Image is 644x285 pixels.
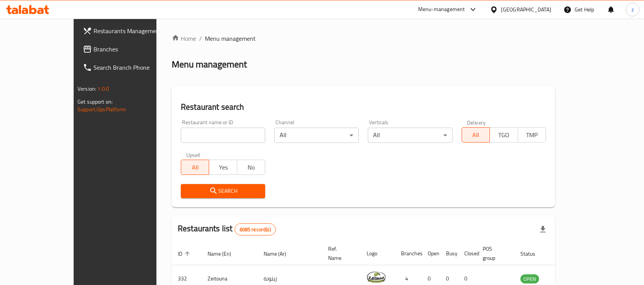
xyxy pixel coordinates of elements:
[181,128,265,143] input: Search for restaurant name or ID..
[97,84,109,94] span: 1.0.0
[93,45,175,54] span: Branches
[77,58,181,77] a: Search Branch Phone
[361,242,395,265] th: Logo
[493,130,515,141] span: TGO
[178,223,276,235] h2: Restaurants list
[520,274,539,283] div: OPEN
[93,26,175,35] span: Restaurants Management
[467,120,486,125] label: Delivery
[274,128,359,143] div: All
[187,186,259,196] span: Search
[264,249,296,258] span: Name (Ar)
[199,34,202,43] li: /
[237,160,265,175] button: No
[521,130,543,141] span: TMP
[395,242,422,265] th: Branches
[520,275,539,283] span: OPEN
[518,127,546,142] button: TMP
[440,242,458,265] th: Busy
[422,242,440,265] th: Open
[181,160,209,175] button: All
[181,184,265,198] button: Search
[458,242,477,265] th: Closed
[209,160,237,175] button: Yes
[184,162,206,173] span: All
[181,101,546,113] h2: Restaurant search
[178,249,192,258] span: ID
[77,40,181,58] a: Branches
[172,58,247,70] h2: Menu management
[489,127,518,142] button: TGO
[235,223,276,235] div: Total records count
[77,97,113,107] span: Get support on:
[631,5,634,14] span: z
[77,22,181,40] a: Restaurants Management
[465,130,487,141] span: All
[235,226,275,233] span: 6085 record(s)
[205,34,256,43] span: Menu management
[418,5,465,14] div: Menu-management
[212,162,234,173] span: Yes
[520,249,545,258] span: Status
[368,128,452,143] div: All
[172,34,196,43] a: Home
[328,244,351,263] span: Ref. Name
[77,104,126,114] a: Support.OpsPlatform
[172,34,555,43] nav: breadcrumb
[93,63,175,72] span: Search Branch Phone
[186,152,200,157] label: Upsell
[483,244,505,263] span: POS group
[462,127,490,142] button: All
[208,249,241,258] span: Name (En)
[240,162,262,173] span: No
[534,220,552,239] div: Export file
[77,84,96,94] span: Version:
[501,5,551,14] div: [GEOGRAPHIC_DATA]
